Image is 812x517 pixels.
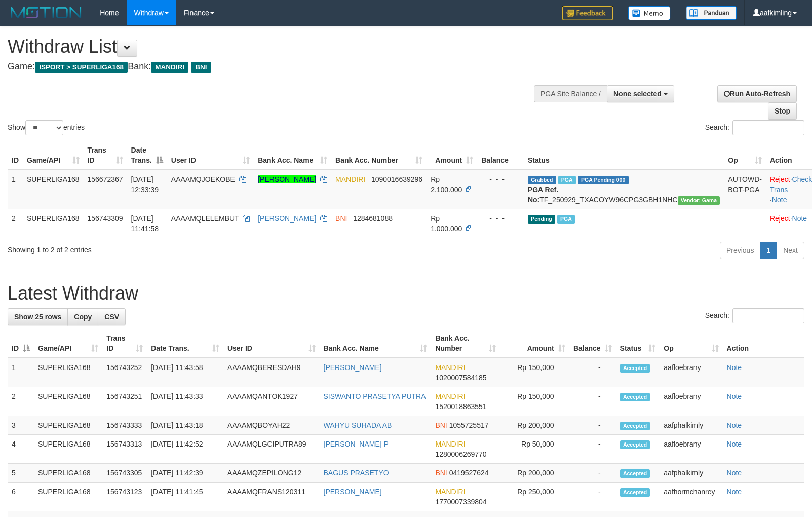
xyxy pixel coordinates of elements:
span: [DATE] 11:41:58 [131,214,159,233]
span: PGA Pending [578,176,629,184]
td: 2 [8,387,34,416]
div: - - - [481,213,520,224]
a: Stop [768,102,797,120]
td: 156743252 [102,358,147,387]
th: User ID: activate to sort column ascending [167,141,254,170]
a: [PERSON_NAME] [258,175,316,183]
td: 156743313 [102,435,147,464]
a: WAHYU SUHADA AB [324,421,392,429]
span: [DATE] 12:33:39 [131,175,159,194]
td: SUPERLIGA168 [34,483,102,511]
a: Note [727,488,742,496]
a: Note [727,392,742,400]
a: Copy [67,308,98,325]
span: Copy 1020007584185 to clipboard [435,374,486,382]
label: Search: [705,120,804,135]
span: Copy 1284681088 to clipboard [353,214,393,223]
td: aafloebrany [660,358,722,387]
td: aafphalkimly [660,464,722,483]
a: Note [727,469,742,477]
td: 156743333 [102,416,147,435]
button: None selected [607,85,674,102]
span: MANDIRI [335,175,365,183]
td: 156743305 [102,464,147,483]
a: Note [727,440,742,448]
img: Feedback.jpg [562,6,613,20]
td: SUPERLIGA168 [34,358,102,387]
td: Rp 150,000 [500,387,569,416]
th: Action [723,329,804,358]
td: SUPERLIGA168 [34,435,102,464]
td: AAAAMQANTOK1927 [223,387,320,416]
td: AAAAMQBERESDAH9 [223,358,320,387]
label: Search: [705,308,804,323]
span: Marked by aafsengchandara [558,176,576,184]
img: panduan.png [686,6,737,20]
span: Vendor URL: https://trx31.1velocity.biz [678,196,720,205]
td: 6 [8,483,34,511]
td: Rp 250,000 [500,483,569,511]
a: [PERSON_NAME] [324,363,382,372]
td: Rp 150,000 [500,358,569,387]
td: 2 [8,209,23,238]
span: Show 25 rows [14,313,61,321]
th: Bank Acc. Name: activate to sort column ascending [254,141,331,170]
a: BAGUS PRASETYO [324,469,389,477]
span: BNI [335,214,347,223]
input: Search: [732,120,804,135]
td: aafloebrany [660,387,722,416]
span: 156672367 [88,175,123,183]
td: 156743123 [102,483,147,511]
span: AAAAMQLELEMBUT [171,214,239,223]
span: Copy [74,313,92,321]
td: 5 [8,464,34,483]
div: - - - [481,174,520,184]
th: Status: activate to sort column ascending [616,329,660,358]
a: 1 [760,242,777,259]
td: aafloebrany [660,435,722,464]
label: Show entries [8,120,85,135]
th: Date Trans.: activate to sort column ascending [147,329,223,358]
a: Reject [770,175,790,183]
a: Next [777,242,804,259]
span: 156743309 [88,214,123,223]
h4: Game: Bank: [8,62,531,72]
span: ISPORT > SUPERLIGA168 [35,62,128,73]
a: [PERSON_NAME] P [324,440,389,448]
th: Trans ID: activate to sort column ascending [102,329,147,358]
h1: Latest Withdraw [8,283,804,304]
a: Note [727,421,742,429]
span: BNI [191,62,211,73]
span: Grabbed [528,176,556,184]
a: Note [772,196,787,204]
td: aafphalkimly [660,416,722,435]
th: Game/API: activate to sort column ascending [23,141,84,170]
td: [DATE] 11:41:45 [147,483,223,511]
th: ID [8,141,23,170]
b: PGA Ref. No: [528,186,558,204]
td: [DATE] 11:42:39 [147,464,223,483]
span: Accepted [620,440,650,449]
th: Balance: activate to sort column ascending [569,329,616,358]
th: Date Trans.: activate to sort column descending [127,141,167,170]
td: SUPERLIGA168 [34,387,102,416]
td: [DATE] 11:43:18 [147,416,223,435]
span: MANDIRI [435,392,465,400]
td: 3 [8,416,34,435]
th: Op: activate to sort column ascending [724,141,766,170]
td: SUPERLIGA168 [34,464,102,483]
a: SISWANTO PRASETYA PUTRA [324,392,426,400]
span: Copy 1520018863551 to clipboard [435,402,486,411]
td: 1 [8,170,23,209]
th: ID: activate to sort column descending [8,329,34,358]
td: 1 [8,358,34,387]
a: Run Auto-Refresh [717,85,797,102]
th: Bank Acc. Name: activate to sort column ascending [320,329,432,358]
td: SUPERLIGA168 [23,170,84,209]
span: Copy 1055725517 to clipboard [449,421,489,429]
td: AUTOWD-BOT-PGA [724,170,766,209]
td: - [569,358,616,387]
span: Accepted [620,488,650,497]
th: User ID: activate to sort column ascending [223,329,320,358]
span: MANDIRI [151,62,188,73]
